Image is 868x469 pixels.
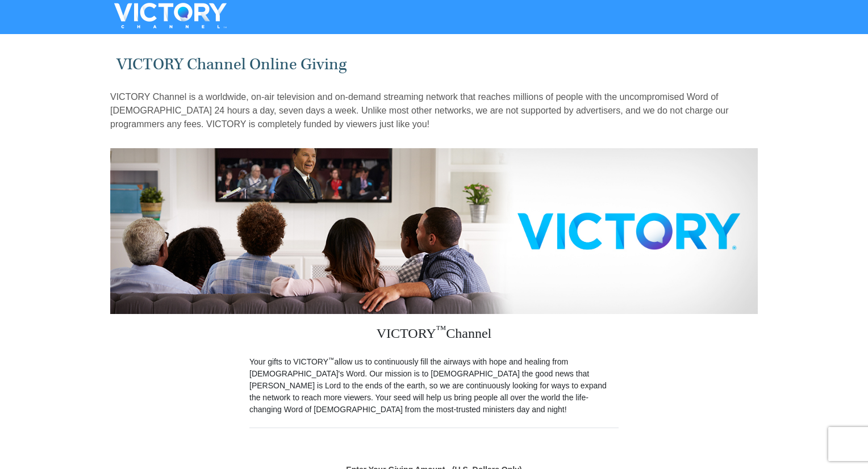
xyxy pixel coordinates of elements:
[116,55,752,74] h1: VICTORY Channel Online Giving
[328,356,335,363] sup: ™
[249,314,619,356] h3: VICTORY Channel
[249,356,619,416] p: Your gifts to VICTORY allow us to continuously fill the airways with hope and healing from [DEMOG...
[110,90,758,131] p: VICTORY Channel is a worldwide, on-air television and on-demand streaming network that reaches mi...
[99,3,241,28] img: VICTORYTHON - VICTORY Channel
[436,324,446,335] sup: ™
